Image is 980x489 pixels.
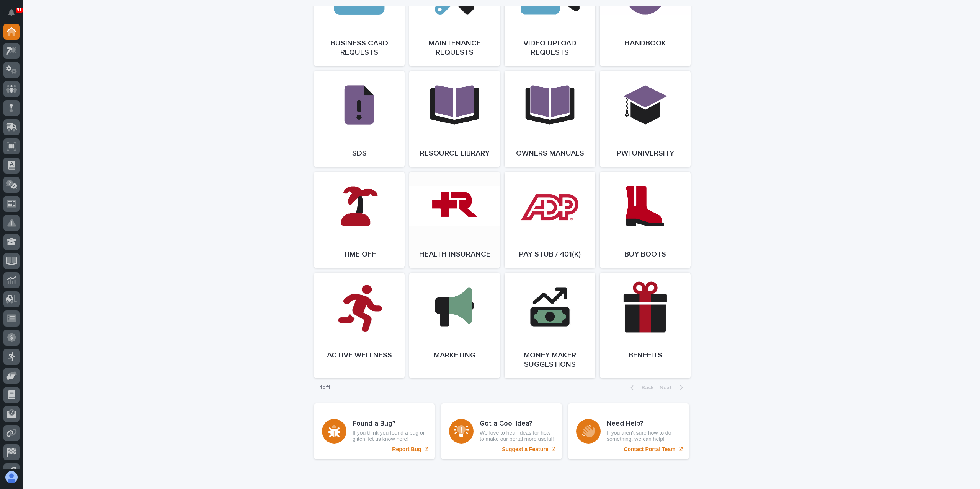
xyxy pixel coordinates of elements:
[660,385,676,390] span: Next
[353,430,427,443] p: If you think you found a bug or glitch, let us know here!
[314,378,336,397] p: 1 of 1
[314,172,405,268] a: Time Off
[600,172,691,268] a: Buy Boots
[314,403,435,459] a: Report Bug
[637,385,653,390] span: Back
[441,403,562,459] a: Suggest a Feature
[505,172,595,268] a: Pay Stub / 401(k)
[480,420,554,428] h3: Got a Cool Idea?
[480,430,554,443] p: We love to hear ideas for how to make our portal more useful!
[607,430,681,443] p: If you aren't sure how to do something, we can help!
[505,71,595,167] a: Owners Manuals
[600,71,691,167] a: PWI University
[3,469,20,485] button: users-avatar
[624,384,657,391] button: Back
[409,71,500,167] a: Resource Library
[17,7,22,13] p: 91
[353,420,427,428] h3: Found a Bug?
[409,273,500,378] a: Marketing
[502,446,548,453] p: Suggest a Feature
[505,273,595,378] a: Money Maker Suggestions
[624,446,675,453] p: Contact Portal Team
[314,273,405,378] a: Active Wellness
[600,273,691,378] a: Benefits
[607,420,681,428] h3: Need Help?
[568,403,689,459] a: Contact Portal Team
[3,5,20,21] button: Notifications
[314,71,405,167] a: SDS
[657,384,689,391] button: Next
[10,9,20,21] div: Notifications91
[392,446,421,453] p: Report Bug
[409,172,500,268] a: Health Insurance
